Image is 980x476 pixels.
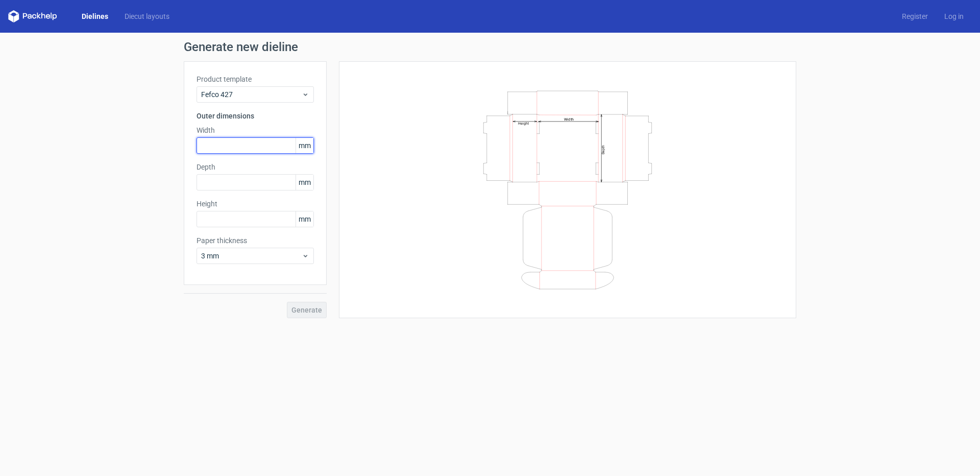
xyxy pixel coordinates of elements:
h3: Outer dimensions [197,111,314,121]
a: Diecut layouts [116,11,178,21]
span: Fefco 427 [201,89,302,100]
label: Width [197,125,314,135]
label: Depth [197,162,314,172]
a: Dielines [73,11,116,21]
label: Height [197,199,314,209]
h1: Generate new dieline [184,41,796,53]
text: Width [564,116,574,121]
a: Log in [936,11,972,21]
span: mm [296,211,313,227]
span: 3 mm [201,251,302,261]
text: Height [518,121,529,125]
text: Depth [601,145,605,154]
label: Paper thickness [197,235,314,246]
span: mm [296,138,313,153]
label: Product template [197,74,314,84]
span: mm [296,175,313,190]
a: Register [894,11,936,21]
